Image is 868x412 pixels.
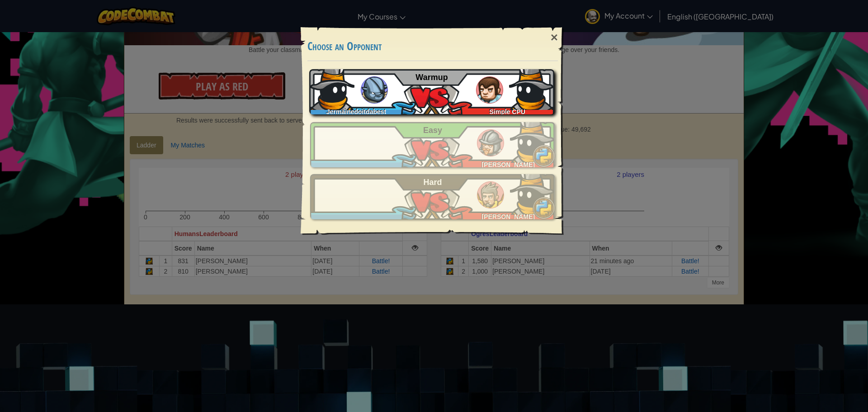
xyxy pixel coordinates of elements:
[424,178,442,187] span: Hard
[361,76,388,104] img: ogres_ladder_tutorial.png
[481,161,534,168] span: [PERSON_NAME]
[544,24,565,51] div: ×
[509,65,554,110] img: ydwmskAAAAGSURBVAMA1zIdaJYLXsYAAAAASUVORK5CYII=
[309,65,354,110] img: ydwmskAAAAGSURBVAMA1zIdaJYLXsYAAAAASUVORK5CYII=
[490,108,525,115] span: Simple CPU
[310,69,555,114] a: JermainedoitdabestSimple CPU
[477,129,504,156] img: humans_ladder_easy.png
[307,40,558,52] h3: Choose an Opponent
[510,170,555,215] img: ydwmskAAAAGSURBVAMA1zIdaJYLXsYAAAAASUVORK5CYII=
[415,73,448,82] span: Warmup
[310,174,555,219] a: [PERSON_NAME]
[423,126,442,135] span: Easy
[477,181,504,208] img: humans_ladder_hard.png
[310,122,555,167] a: [PERSON_NAME]
[510,118,555,163] img: ydwmskAAAAGSURBVAMA1zIdaJYLXsYAAAAASUVORK5CYII=
[481,213,534,220] span: [PERSON_NAME]
[476,76,503,104] img: humans_ladder_tutorial.png
[326,108,386,115] span: Jermainedoitdabest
